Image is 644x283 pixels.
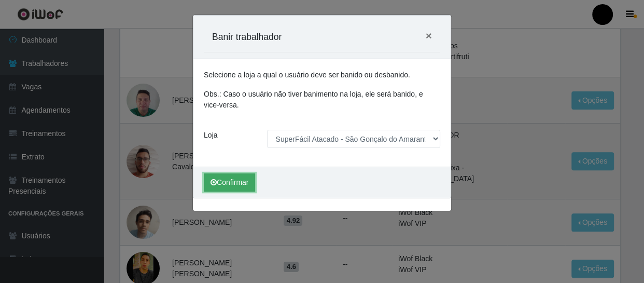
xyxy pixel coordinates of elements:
[204,173,255,192] button: Confirmar
[204,70,440,80] p: Selecione a loja a qual o usuário deve ser banido ou desbanido.
[204,89,440,111] p: Obs.: Caso o usuário não tiver banimento na loja, ele será banido, e vice-versa.
[426,30,432,42] span: ×
[417,22,440,49] button: Close
[212,30,282,44] h5: Banir trabalhador
[204,130,217,141] label: Loja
